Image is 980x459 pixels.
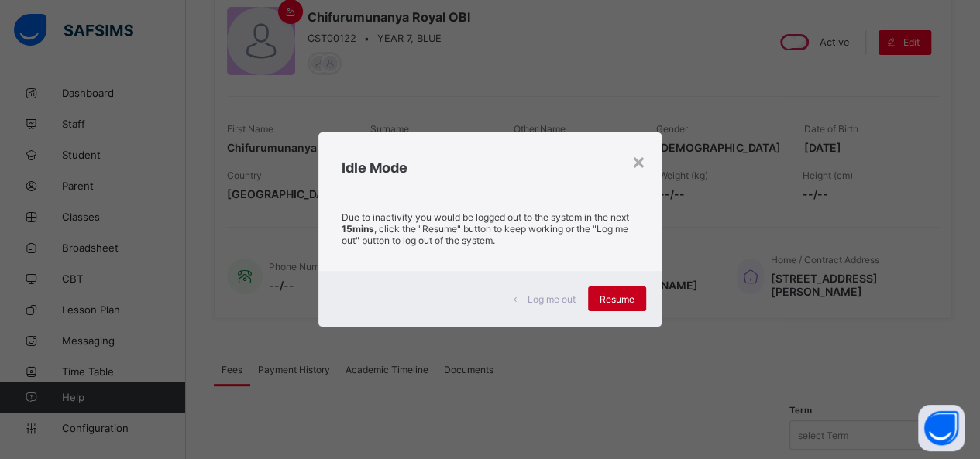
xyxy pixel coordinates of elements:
p: Due to inactivity you would be logged out to the system in the next , click the "Resume" button t... [342,211,638,246]
h2: Idle Mode [342,159,638,176]
div: × [631,148,646,174]
strong: 15mins [342,223,374,235]
span: Resume [600,293,634,305]
button: Open asap [918,405,965,451]
span: Log me out [528,293,576,305]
